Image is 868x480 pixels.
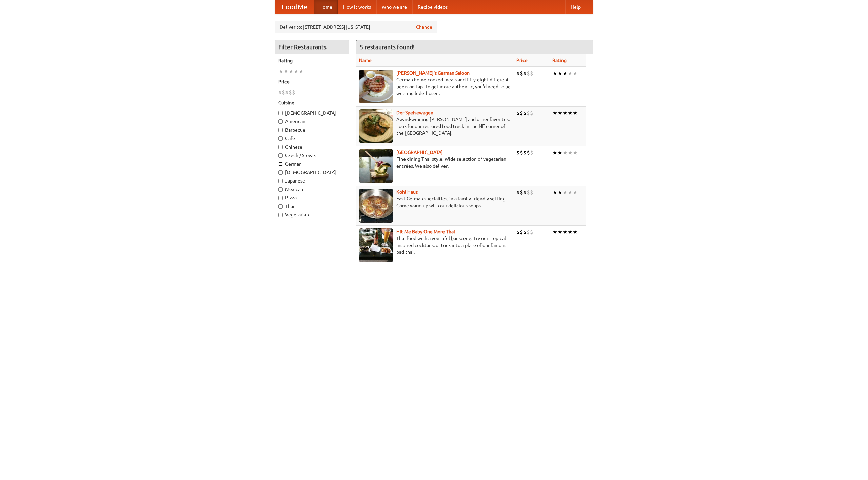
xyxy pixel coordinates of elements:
li: $ [516,109,520,117]
li: ★ [563,109,568,117]
li: $ [516,228,520,236]
a: FoodMe [275,0,314,14]
li: ★ [568,149,573,156]
img: esthers.jpg [359,70,393,103]
li: $ [527,149,530,156]
li: ★ [568,109,573,117]
li: $ [523,149,527,156]
li: ★ [557,228,563,236]
li: $ [523,189,527,196]
li: ★ [552,109,557,117]
li: ★ [278,68,283,75]
li: ★ [563,228,568,236]
li: ★ [552,149,557,156]
input: American [278,119,283,124]
input: Japanese [278,179,283,183]
a: Price [516,58,528,63]
li: ★ [289,68,294,75]
li: $ [530,109,533,117]
input: Mexican [278,187,283,192]
input: Chinese [278,145,283,149]
a: Hit Me Baby One More Thai [396,229,455,234]
img: babythai.jpg [359,228,393,262]
label: Chinese [278,143,346,150]
li: ★ [552,228,557,236]
li: ★ [552,70,557,77]
li: ★ [563,189,568,196]
a: Name [359,58,372,63]
li: $ [530,228,533,236]
a: Rating [552,58,567,63]
li: $ [527,228,530,236]
li: $ [530,149,533,156]
div: Deliver to: [STREET_ADDRESS][US_STATE] [275,21,437,33]
img: satay.jpg [359,149,393,183]
p: Award-winning [PERSON_NAME] and other favorites. Look for our restored food truck in the NE corne... [359,116,511,136]
li: ★ [573,109,578,117]
a: How it works [338,0,376,14]
h5: Price [278,78,346,85]
input: German [278,162,283,166]
input: [DEMOGRAPHIC_DATA] [278,111,283,115]
label: Barbecue [278,127,346,133]
li: $ [530,189,533,196]
li: $ [292,89,295,96]
a: [PERSON_NAME]'s German Saloon [396,70,470,76]
img: speisewagen.jpg [359,109,393,143]
li: ★ [557,70,563,77]
a: Der Speisewagen [396,110,433,115]
input: Barbecue [278,128,283,132]
a: [GEOGRAPHIC_DATA] [396,150,443,155]
li: $ [516,70,520,77]
ng-pluralize: 5 restaurants found! [360,44,415,50]
label: German [278,160,346,167]
label: Vegetarian [278,211,346,218]
label: Pizza [278,194,346,201]
input: [DEMOGRAPHIC_DATA] [278,170,283,175]
a: Change [416,24,432,31]
li: $ [520,189,523,196]
li: $ [282,89,285,96]
li: $ [516,189,520,196]
li: ★ [568,70,573,77]
li: ★ [283,68,289,75]
li: $ [289,89,292,96]
label: [DEMOGRAPHIC_DATA] [278,169,346,176]
h4: Filter Restaurants [275,40,349,54]
label: Cafe [278,135,346,142]
input: Vegetarian [278,213,283,217]
li: $ [520,228,523,236]
a: Who we are [376,0,412,14]
p: East German specialties, in a family-friendly setting. Come warm up with our delicious soups. [359,195,511,209]
label: [DEMOGRAPHIC_DATA] [278,110,346,116]
li: $ [527,189,530,196]
li: ★ [563,70,568,77]
p: German home-cooked meals and fifty-eight different beers on tap. To get more authentic, you'd nee... [359,76,511,97]
li: ★ [294,68,299,75]
h5: Cuisine [278,99,346,106]
li: ★ [299,68,304,75]
li: ★ [573,149,578,156]
input: Pizza [278,196,283,200]
img: kohlhaus.jpg [359,189,393,223]
li: ★ [552,189,557,196]
label: American [278,118,346,125]
label: Japanese [278,177,346,184]
a: Kohl Haus [396,189,418,195]
li: ★ [573,189,578,196]
li: ★ [563,149,568,156]
a: Help [565,0,586,14]
li: $ [520,70,523,77]
input: Thai [278,204,283,209]
input: Cafe [278,136,283,141]
li: $ [527,109,530,117]
input: Czech / Slovak [278,153,283,158]
label: Czech / Slovak [278,152,346,159]
li: $ [530,70,533,77]
li: ★ [568,228,573,236]
li: $ [516,149,520,156]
